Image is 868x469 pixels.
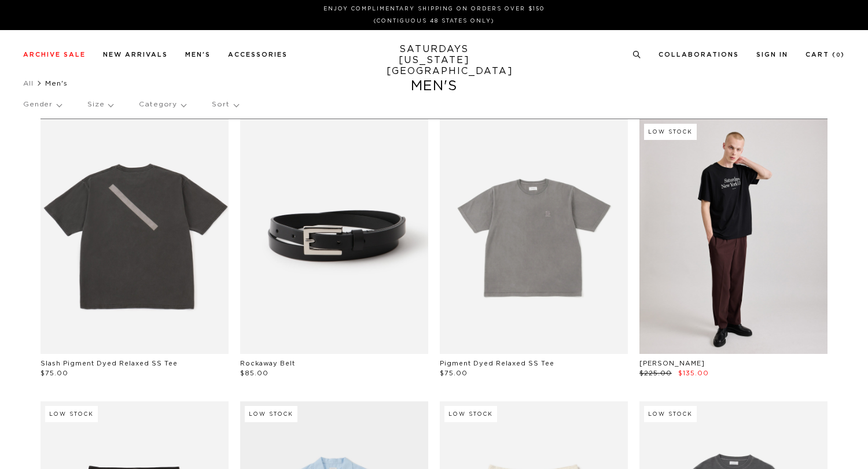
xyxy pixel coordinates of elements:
[23,51,86,58] a: Archive Sale
[240,370,269,376] span: $85.00
[644,124,697,140] div: Low Stock
[836,53,841,58] small: 0
[23,80,34,87] a: All
[41,370,68,376] span: $75.00
[245,406,297,422] div: Low Stock
[41,360,178,367] a: Slash Pigment Dyed Relaxed SS Tee
[639,360,705,367] a: [PERSON_NAME]
[444,406,497,422] div: Low Stock
[87,91,113,118] p: Size
[23,91,61,118] p: Gender
[659,51,739,58] a: Collaborations
[440,370,468,376] span: $75.00
[387,44,482,77] a: SATURDAYS[US_STATE][GEOGRAPHIC_DATA]
[185,51,211,58] a: Men's
[639,370,672,376] span: $225.00
[28,5,840,13] p: Enjoy Complimentary Shipping on Orders Over $150
[212,91,238,118] p: Sort
[139,91,186,118] p: Category
[103,51,168,58] a: New Arrivals
[678,370,709,376] span: $135.00
[228,51,288,58] a: Accessories
[756,51,788,58] a: Sign In
[644,406,697,422] div: Low Stock
[440,360,554,367] a: Pigment Dyed Relaxed SS Tee
[806,51,845,58] a: Cart (0)
[45,406,98,422] div: Low Stock
[28,17,840,25] p: (Contiguous 48 States Only)
[45,80,68,87] span: Men's
[240,360,295,367] a: Rockaway Belt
